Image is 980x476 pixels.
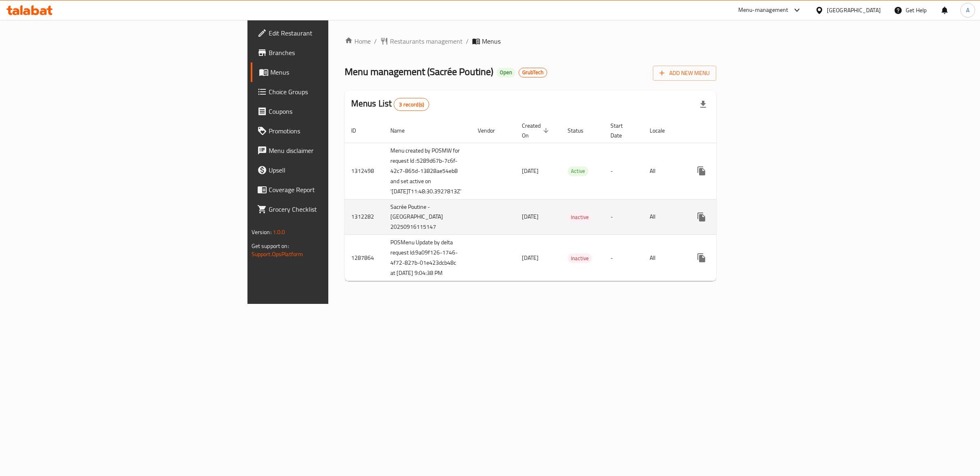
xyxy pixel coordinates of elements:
[269,28,405,38] span: Edit Restaurant
[738,5,788,15] div: Menu-management
[478,126,506,135] span: Vendor
[252,249,303,259] a: Support.OpsPlatform
[351,97,429,111] h2: Menus List
[251,160,411,180] a: Upsell
[251,62,411,82] a: Menus
[269,48,405,58] span: Branches
[466,36,469,46] li: /
[269,165,405,175] span: Upsell
[604,199,643,235] td: -
[251,102,411,121] a: Coupons
[251,199,411,219] a: Grocery Checklist
[568,166,588,176] div: Active
[659,68,710,78] span: Add New Menu
[384,143,471,199] td: Menu created by POSMW for request Id :5289d67b-7c6f-42c7-865d-13828ae54eb8 and set active on '[DA...
[497,69,515,76] span: Open
[482,36,501,46] span: Menus
[251,121,411,141] a: Promotions
[497,68,515,77] div: Open
[380,36,463,46] a: Restaurants management
[643,199,685,235] td: All
[711,248,731,268] button: Change Status
[384,199,471,235] td: Sacrée Poutine - [GEOGRAPHIC_DATA] 20250916115147
[252,241,289,251] span: Get support on:
[269,126,405,136] span: Promotions
[251,43,411,62] a: Branches
[522,166,539,176] span: [DATE]
[394,98,429,111] div: Total records count
[827,6,881,15] div: [GEOGRAPHIC_DATA]
[685,118,777,143] th: Actions
[251,82,411,102] a: Choice Groups
[269,87,405,97] span: Choice Groups
[273,227,285,237] span: 1.0.0
[519,69,547,76] span: GrubTech
[394,101,429,108] span: 3 record(s)
[604,143,643,199] td: -
[692,161,711,181] button: more
[251,141,411,160] a: Menu disclaimer
[643,143,685,199] td: All
[568,126,594,135] span: Status
[610,121,633,140] span: Start Date
[711,161,731,181] button: Change Status
[711,207,731,227] button: Change Status
[643,235,685,281] td: All
[693,95,713,114] div: Export file
[251,23,411,43] a: Edit Restaurant
[650,126,675,135] span: Locale
[345,118,777,281] table: enhanced table
[269,106,405,116] span: Coupons
[653,66,716,81] button: Add New Menu
[269,185,405,195] span: Coverage Report
[966,6,969,15] span: A
[390,126,415,135] span: Name
[692,207,711,227] button: more
[568,253,592,263] div: Inactive
[604,235,643,281] td: -
[251,180,411,199] a: Coverage Report
[568,213,592,222] span: Inactive
[384,235,471,281] td: POSMenu Update by delta request Id:9a09f126-1746-4f72-827b-01e423dcb48c at [DATE] 9:04:38 PM
[568,254,592,263] span: Inactive
[390,36,463,46] span: Restaurants management
[522,252,539,263] span: [DATE]
[252,227,272,237] span: Version:
[269,204,405,214] span: Grocery Checklist
[568,213,592,222] div: Inactive
[345,62,493,81] span: Menu management ( Sacrée Poutine )
[692,248,711,268] button: more
[270,67,405,77] span: Menus
[568,166,588,176] span: Active
[522,121,551,140] span: Created On
[269,146,405,155] span: Menu disclaimer
[522,211,539,222] span: [DATE]
[351,126,367,135] span: ID
[345,36,717,46] nav: breadcrumb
